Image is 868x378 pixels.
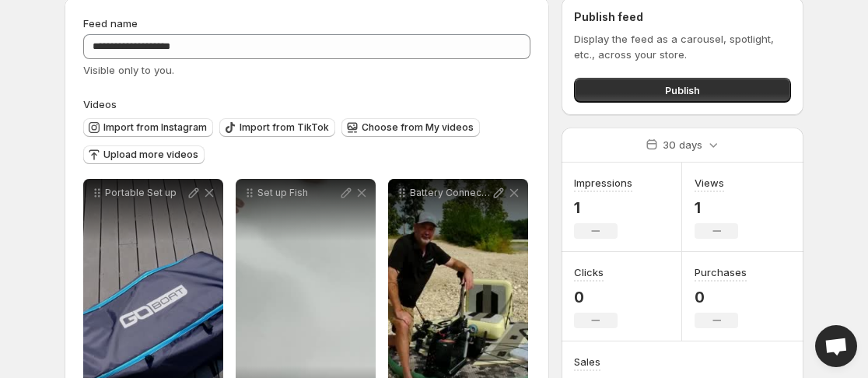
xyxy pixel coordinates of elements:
[103,121,207,134] span: Import from Instagram
[410,187,491,199] p: Battery Connection
[695,264,747,280] h3: Purchases
[665,82,700,98] span: Publish
[574,78,791,103] button: Publish
[83,64,174,76] span: Visible only to you.
[695,288,747,306] p: 0
[574,31,791,62] p: Display the feed as a carousel, spotlight, etc., across your store.
[240,121,329,134] span: Import from TikTok
[341,118,480,137] button: Choose from My videos
[574,288,618,306] p: 0
[574,198,632,217] p: 1
[815,325,857,367] a: Open chat
[103,149,198,161] span: Upload more videos
[105,187,186,199] p: Portable Set up
[695,198,738,217] p: 1
[83,98,117,110] span: Videos
[83,145,205,164] button: Upload more videos
[695,175,724,191] h3: Views
[574,264,604,280] h3: Clicks
[362,121,474,134] span: Choose from My videos
[83,17,138,30] span: Feed name
[574,354,600,369] h3: Sales
[574,175,632,191] h3: Impressions
[219,118,335,137] button: Import from TikTok
[663,137,702,152] p: 30 days
[574,9,791,25] h2: Publish feed
[257,187,338,199] p: Set up Fish
[83,118,213,137] button: Import from Instagram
